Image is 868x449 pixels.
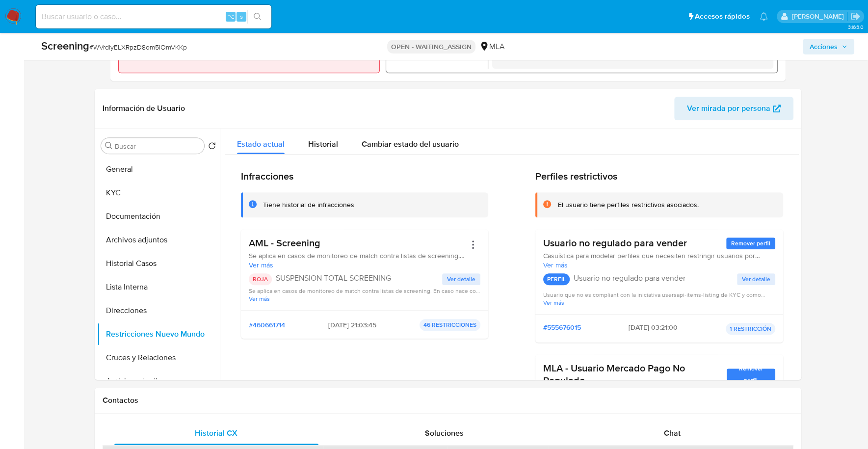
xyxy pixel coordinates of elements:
div: MLA [479,41,504,52]
button: General [97,158,220,181]
span: Acciones [810,39,838,54]
button: search-icon [247,10,267,24]
span: s [240,12,243,21]
span: Ver mirada por persona [687,97,770,120]
button: Anticipos de dinero [97,370,220,393]
button: Volver al orden por defecto [208,142,216,153]
span: Historial CX [195,427,237,439]
span: ⌥ [227,12,234,21]
button: Direcciones [97,299,220,322]
button: Cruces y Relaciones [97,346,220,370]
h1: Contactos [103,396,793,405]
button: Historial Casos [97,252,220,275]
span: Soluciones [425,427,464,439]
button: Restricciones Nuevo Mundo [97,322,220,346]
a: Notificaciones [760,12,768,21]
b: Screening [41,38,89,53]
p: stefania.bordes@mercadolibre.com [791,12,847,21]
span: # WVrdlyELXRpzD8om5IOmVKKp [89,42,187,52]
a: Salir [850,11,861,22]
h1: Información de Usuario [103,104,185,113]
span: 3.163.0 [847,23,863,31]
p: OPEN - WAITING_ASSIGN [387,40,475,53]
span: Chat [664,427,681,439]
button: KYC [97,181,220,205]
button: Acciones [803,39,854,54]
input: Buscar usuario o caso... [36,10,271,23]
input: Buscar [115,142,200,151]
button: Buscar [105,142,113,150]
button: Archivos adjuntos [97,228,220,252]
span: Accesos rápidos [695,11,750,22]
button: Documentación [97,205,220,228]
button: Lista Interna [97,275,220,299]
button: Ver mirada por persona [674,97,793,120]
